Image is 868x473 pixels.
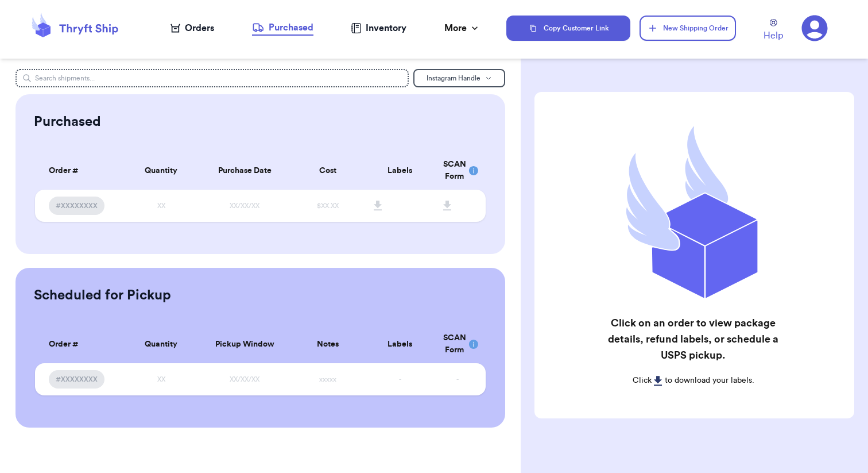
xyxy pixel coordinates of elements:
th: Pickup Window [197,325,292,363]
button: Instagram Handle [413,69,505,87]
span: XX/XX/XX [230,202,259,209]
span: Help [764,29,783,43]
span: Instagram Handle [427,75,480,82]
span: $XX.XX [317,202,339,209]
span: #XXXXXXXX [56,201,98,210]
div: SCAN Form [443,159,472,183]
button: Copy Customer Link [506,16,630,41]
span: XX/XX/XX [230,376,259,383]
h2: Purchased [34,113,101,131]
button: New Shipping Order [640,16,736,41]
th: Labels [364,325,436,363]
span: - [399,376,401,383]
div: Purchased [252,21,313,34]
th: Quantity [125,152,197,190]
th: Cost [292,152,365,190]
th: Quantity [125,325,197,363]
input: Search shipments... [15,69,409,87]
th: Order # [35,325,125,363]
h2: Scheduled for Pickup [34,286,171,305]
span: xxxxx [319,376,336,383]
span: XX [157,376,165,383]
div: SCAN Form [443,332,472,356]
a: Help [764,19,783,43]
span: XX [157,202,165,209]
span: - [456,376,459,383]
a: Inventory [351,21,406,35]
th: Labels [364,152,436,190]
th: Notes [292,325,365,363]
h2: Click on an order to view package details, refund labels, or schedule a USPS pickup. [603,315,782,363]
a: Orders [170,21,214,35]
span: #XXXXXXXX [56,375,98,384]
th: Purchase Date [197,152,292,190]
div: More [444,21,480,35]
th: Order # [35,152,125,190]
a: Purchased [252,21,313,36]
p: Click to download your labels. [603,375,782,386]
